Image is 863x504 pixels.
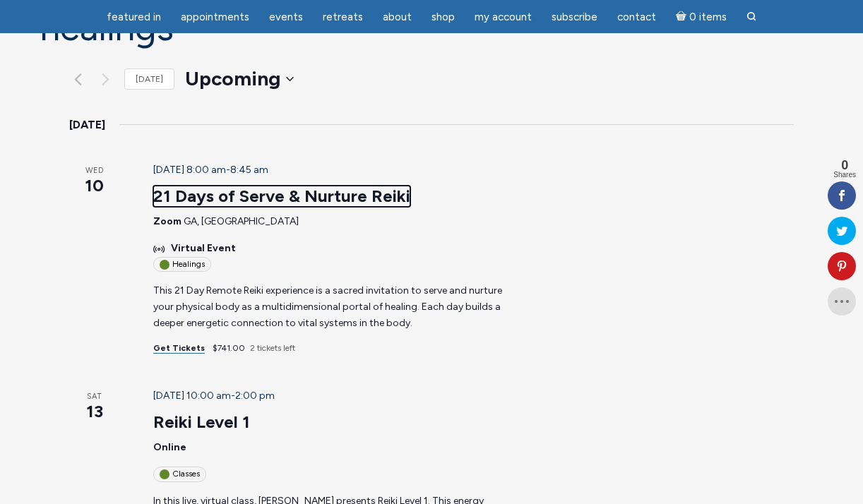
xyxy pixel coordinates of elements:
span: Contact [617,11,656,23]
button: Upcoming [185,65,294,93]
time: [DATE] [69,116,105,134]
time: - [153,390,275,402]
span: Wed [69,165,119,177]
span: Shares [833,172,856,179]
a: featured in [98,4,169,31]
span: Virtual Event [171,241,236,257]
i: Cart [676,11,689,23]
span: 2:00 pm [235,390,275,402]
a: Retreats [314,4,371,31]
p: This 21 Day Remote Reiki experience is a sacred invitation to serve and nurture your physical bod... [153,283,520,331]
span: 0 items [689,12,727,23]
span: 2 tickets left [250,343,295,353]
span: About [383,11,412,23]
span: Online [153,441,186,453]
a: Previous Events [69,71,86,88]
a: Contact [609,4,665,31]
span: [DATE] 8:00 am [153,164,226,176]
span: 13 [69,400,119,424]
button: Next Events [97,71,114,88]
a: Events [261,4,311,31]
a: 21 Days of Serve & Nurture Reiki [153,186,410,207]
span: Appointments [181,11,249,23]
span: Retreats [323,11,363,23]
a: Reiki Level 1 [153,412,250,433]
span: 0 [833,159,856,172]
span: 10 [69,174,119,198]
time: - [153,164,268,176]
span: My Account [475,11,532,23]
span: 8:45 am [230,164,268,176]
a: [DATE] [124,68,174,90]
span: Events [269,11,303,23]
a: Shop [423,4,463,31]
span: featured in [107,11,161,23]
span: $741.00 [213,343,245,353]
a: Get Tickets [153,343,205,354]
a: About [374,4,420,31]
span: Upcoming [185,65,280,93]
span: Zoom [153,215,181,227]
span: Sat [69,391,119,403]
a: My Account [466,4,540,31]
span: [DATE] 10:00 am [153,390,231,402]
h1: Healings [40,8,823,48]
a: Subscribe [543,4,606,31]
span: GA, [GEOGRAPHIC_DATA] [184,215,299,227]
span: Shop [431,11,455,23]
div: Classes [153,467,206,481]
span: Subscribe [552,11,597,23]
a: Appointments [172,4,258,31]
a: Cart0 items [667,2,735,31]
div: Healings [153,257,211,272]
